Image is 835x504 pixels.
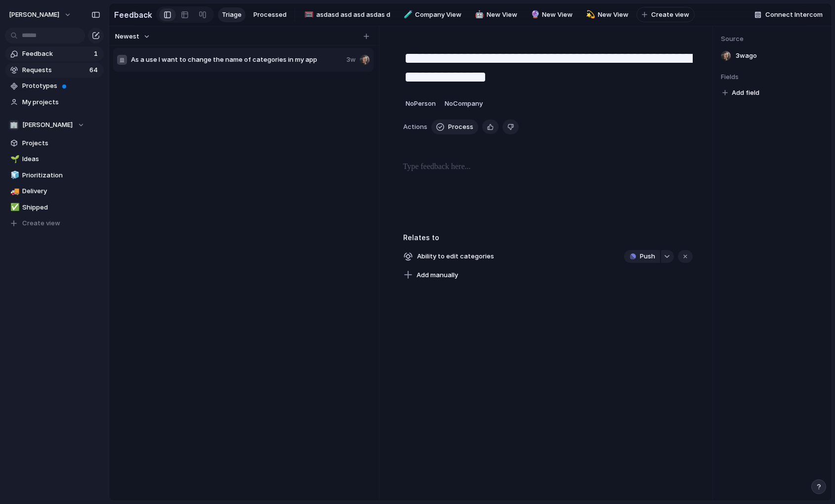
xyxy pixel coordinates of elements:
[442,96,485,112] button: NoCompany
[22,65,86,75] span: Requests
[114,30,152,43] button: Newest
[403,122,427,132] span: Actions
[5,152,104,167] a: 🌱Ideas
[469,7,521,22] a: 🤖New View
[9,170,19,180] button: 🧊
[218,7,246,22] a: Triage
[22,203,100,212] span: Shipped
[10,186,17,197] div: 🚚
[721,72,824,82] span: Fields
[402,10,412,20] button: 🧪
[529,10,539,20] button: 🔮
[9,186,19,196] button: 🚚
[404,9,411,20] div: 🧪
[5,95,104,110] a: My projects
[398,7,466,22] a: 🧪Company View
[502,120,519,134] button: Delete
[636,7,695,23] button: Create view
[9,203,19,212] button: ✅
[736,51,757,61] span: 3w ago
[9,154,19,164] button: 🌱
[22,97,100,107] span: My projects
[89,65,100,75] span: 64
[584,10,594,20] button: 💫
[5,168,104,183] a: 🧊Prioritization
[5,216,104,231] button: Create view
[22,120,73,130] span: [PERSON_NAME]
[721,86,761,99] button: Add field
[473,10,483,20] button: 🤖
[403,232,693,243] h3: Relates to
[114,9,152,21] h2: Feedback
[22,138,100,148] span: Projects
[5,118,104,132] button: 🏢[PERSON_NAME]
[115,32,139,42] span: Newest
[299,7,394,22] a: 🥅asdasd asd asd asdas d
[431,120,478,134] button: Process
[131,55,342,65] span: As a use I want to change the name of categories in my app
[475,9,482,20] div: 🤖
[651,10,689,20] span: Create view
[586,9,593,20] div: 💫
[10,154,17,165] div: 🌱
[5,63,104,78] a: Requests64
[9,10,59,20] span: [PERSON_NAME]
[10,202,17,213] div: ✅
[253,10,287,20] span: Processed
[417,270,458,280] span: Add manually
[346,55,356,65] span: 3w
[415,10,461,20] span: Company View
[5,184,104,199] a: 🚚Delivery
[22,218,60,228] span: Create view
[5,46,104,61] a: Feedback1
[525,7,577,22] a: 🔮New View
[250,7,291,22] a: Processed
[732,88,759,98] span: Add field
[304,9,311,20] div: 🥅
[406,99,436,107] span: No Person
[751,7,827,22] button: Connect Intercom
[414,250,497,263] span: Ability to edit categories
[4,7,77,23] button: [PERSON_NAME]
[222,10,242,20] span: Triage
[22,170,100,180] span: Prioritization
[581,7,632,22] a: 💫New View
[22,186,100,196] span: Delivery
[531,9,538,20] div: 🔮
[400,268,462,282] button: Add manually
[598,10,628,20] span: New View
[445,99,483,107] span: No Company
[22,49,91,59] span: Feedback
[624,250,660,263] button: Push
[640,252,655,261] span: Push
[303,10,313,20] button: 🥅
[448,122,473,132] span: Process
[721,34,824,44] span: Source
[5,200,104,215] a: ✅Shipped
[5,79,104,93] a: Prototypes
[487,10,517,20] span: New View
[5,136,104,151] a: Projects
[10,169,17,181] div: 🧊
[316,10,390,20] span: asdasd asd asd asdas d
[765,10,823,20] span: Connect Intercom
[9,120,19,130] div: 🏢
[22,154,100,164] span: Ideas
[94,49,100,59] span: 1
[22,81,100,91] span: Prototypes
[542,10,573,20] span: New View
[403,96,438,112] button: NoPerson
